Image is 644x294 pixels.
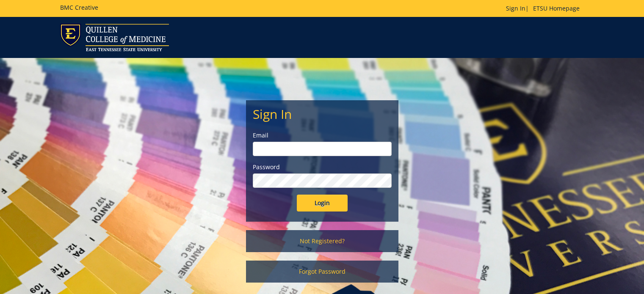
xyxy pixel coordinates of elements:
h2: Sign In [253,107,392,121]
img: ETSU logo [60,24,169,51]
h5: BMC Creative [60,4,98,11]
label: Password [253,163,392,171]
a: Forgot Password [246,261,398,283]
label: Email [253,131,392,140]
a: ETSU Homepage [529,4,584,12]
a: Sign In [506,4,525,12]
input: Login [297,195,348,212]
p: | [506,4,584,13]
a: Not Registered? [246,230,398,252]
